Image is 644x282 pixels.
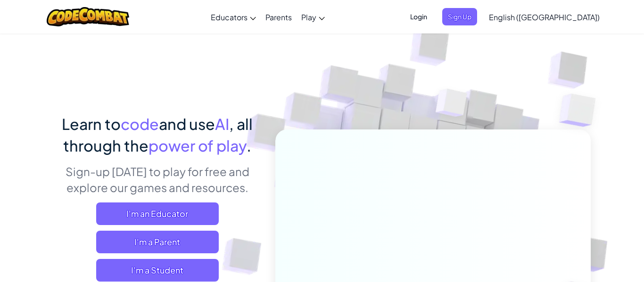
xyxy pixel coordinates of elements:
span: English ([GEOGRAPHIC_DATA]) [489,12,600,22]
a: English ([GEOGRAPHIC_DATA]) [484,4,604,30]
span: . [247,136,251,155]
button: Login [405,8,433,25]
span: Learn to [62,114,121,133]
a: I'm a Parent [96,231,219,253]
span: and use [159,114,215,133]
span: Play [301,12,316,22]
span: power of play [149,136,247,155]
p: Sign-up [DATE] to play for free and explore our games and resources. [53,163,261,195]
span: Educators [211,12,248,22]
button: Sign Up [442,8,477,25]
a: Parents [261,4,297,30]
img: Overlap cubes [540,71,622,150]
span: code [121,114,159,133]
img: CodeCombat logo [47,7,129,26]
button: I'm a Student [96,259,219,282]
img: Overlap cubes [418,70,486,140]
span: AI [215,114,229,133]
a: Play [297,4,330,30]
a: I'm an Educator [96,202,219,225]
a: Educators [206,4,261,30]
